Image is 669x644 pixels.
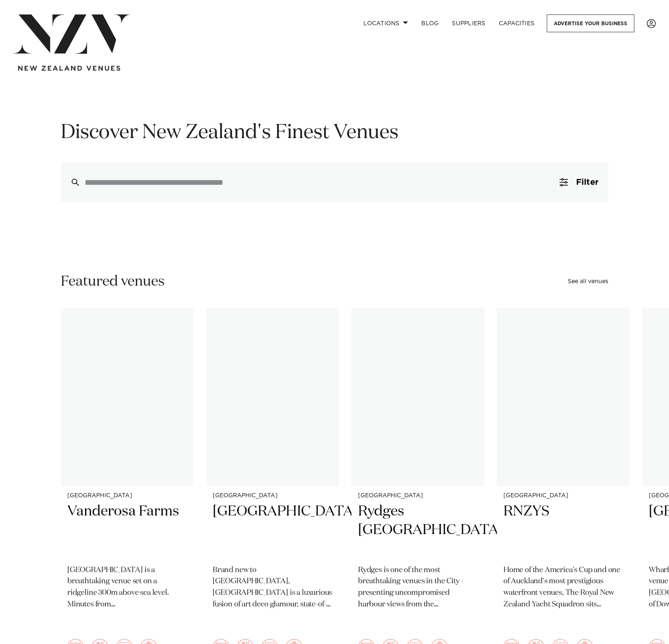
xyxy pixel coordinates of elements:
a: Capacities [492,14,541,32]
a: SUPPLIERS [445,14,492,32]
small: [GEOGRAPHIC_DATA] [358,493,478,499]
h2: Vanderosa Farms [67,502,187,558]
img: nzv-logo.png [13,14,130,54]
small: [GEOGRAPHIC_DATA] [213,493,332,499]
p: Rydges is one of the most breathtaking venues in the City - presenting uncompromised harbour view... [358,565,478,611]
a: Advertise your business [547,14,634,32]
h2: Rydges [GEOGRAPHIC_DATA] [358,502,478,558]
span: Filter [576,178,598,186]
p: [GEOGRAPHIC_DATA] is a breathtaking venue set on a ridgeline 300m above sea level. Minutes from [... [67,565,187,611]
button: Filter [550,162,608,202]
p: Brand new to [GEOGRAPHIC_DATA], [GEOGRAPHIC_DATA] is a luxurious fusion of art deco glamour, stat... [213,565,332,611]
h2: RNZYS [503,502,623,558]
a: Locations [357,14,415,32]
a: See all venues [568,279,608,284]
h2: Featured venues [61,272,165,291]
img: new-zealand-venues-text.png [18,66,120,71]
small: [GEOGRAPHIC_DATA] [67,493,187,499]
h2: [GEOGRAPHIC_DATA] [213,502,332,558]
p: Home of the America's Cup and one of Auckland's most prestigious waterfront venues, The Royal New... [503,565,623,611]
h1: Discover New Zealand's Finest Venues [61,120,608,146]
a: BLOG [415,14,445,32]
small: [GEOGRAPHIC_DATA] [503,493,623,499]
